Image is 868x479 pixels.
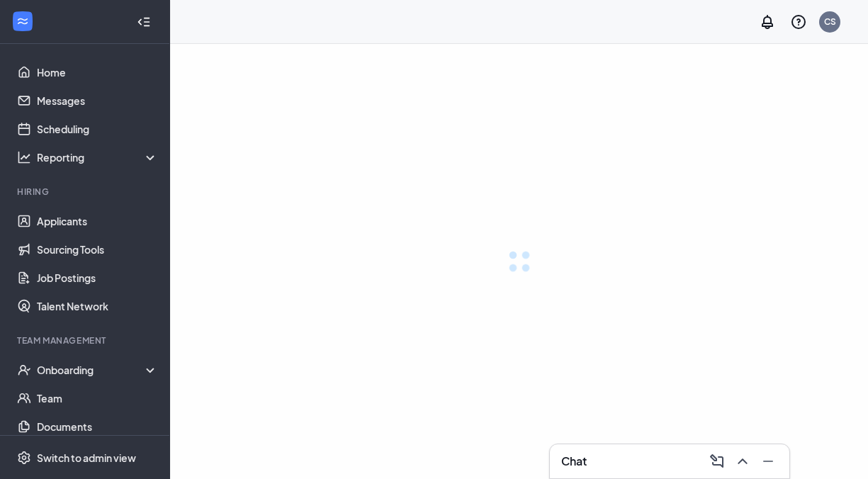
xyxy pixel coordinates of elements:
svg: WorkstreamLogo [16,14,30,28]
svg: Notifications [759,13,776,30]
svg: Analysis [17,150,31,164]
a: Scheduling [37,115,158,143]
a: Home [37,58,158,86]
div: Onboarding [37,363,159,377]
a: Talent Network [37,292,158,320]
svg: Collapse [137,15,151,29]
button: Minimize [755,450,778,473]
div: Hiring [17,186,155,198]
a: Documents [37,412,158,441]
a: Sourcing Tools [37,235,158,264]
div: Switch to admin view [37,451,136,465]
a: Job Postings [37,264,158,292]
svg: QuestionInfo [790,13,807,30]
h3: Chat [561,453,587,469]
div: CS [824,16,836,28]
a: Applicants [37,207,158,235]
button: ChevronUp [730,450,753,473]
svg: ChevronUp [734,453,751,470]
a: Team [37,384,158,412]
div: Team Management [17,334,155,346]
svg: Settings [17,451,31,465]
a: Messages [37,86,158,115]
svg: UserCheck [17,363,31,377]
svg: Minimize [760,453,777,470]
button: ComposeMessage [704,450,727,473]
div: Reporting [37,150,159,164]
svg: ComposeMessage [709,453,726,470]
